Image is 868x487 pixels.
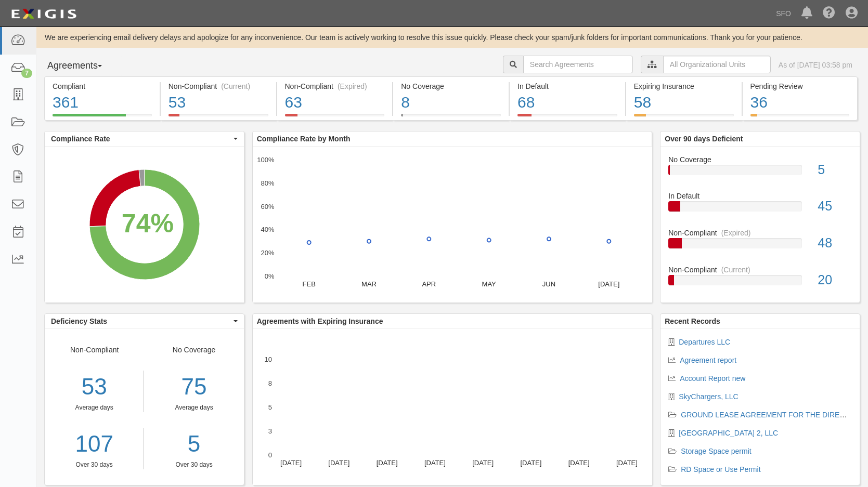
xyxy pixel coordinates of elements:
input: All Organizational Units [663,56,771,73]
div: No Coverage [660,154,860,165]
button: Compliance Rate [45,131,244,146]
a: Non-Compliant(Current)20 [668,265,852,294]
div: Over 30 days [152,460,236,469]
text: [DATE] [616,459,638,467]
b: Recent Records [665,317,720,325]
div: 58 [634,91,734,114]
div: 45 [810,197,860,216]
b: Over 90 days Deficient [665,135,743,143]
a: Expiring Insurance58 [626,114,742,122]
div: (Expired) [338,81,367,91]
div: 8 [401,91,501,114]
div: 75 [152,371,236,403]
div: Non-Compliant (Expired) [285,81,385,91]
a: RD Space or Use Permit [681,465,760,473]
text: 40% [261,226,274,233]
a: Account Report new [680,374,745,383]
input: Search Agreements [523,56,633,73]
a: Agreement report [680,356,736,364]
text: [DATE] [280,459,302,467]
span: Deficiency Stats [51,316,231,326]
div: Non-Compliant [45,345,144,469]
a: 5 [152,428,236,460]
div: Non-Compliant (Current) [169,81,268,91]
a: In Default45 [668,191,852,228]
div: We are experiencing email delivery delays and apologize for any inconvenience. Our team is active... [36,32,868,43]
div: No Coverage [144,345,243,469]
div: Average days [152,403,236,412]
a: Non-Compliant(Expired)63 [277,114,393,122]
text: 0 [268,451,272,459]
text: [DATE] [568,459,589,467]
b: Compliance Rate by Month [257,135,351,143]
div: (Current) [721,265,750,275]
div: 20 [810,271,860,289]
div: 5 [810,161,860,179]
div: 68 [517,91,617,114]
text: [DATE] [520,459,541,467]
text: APR [422,280,436,288]
div: Pending Review [750,81,850,91]
div: Expiring Insurance [634,81,734,91]
a: Compliant361 [44,114,160,122]
div: Average days [45,403,144,412]
a: SkyChargers, LLC [679,392,738,401]
div: 53 [169,91,268,114]
text: FEB [302,280,315,288]
a: 107 [45,428,144,460]
text: MAR [361,280,377,288]
div: 361 [53,91,152,114]
text: 60% [261,202,274,210]
div: As of [DATE] 03:58 pm [779,60,852,70]
svg: A chart. [253,329,652,485]
text: [DATE] [598,280,619,288]
div: (Current) [221,81,250,91]
text: MAY [482,280,496,288]
button: Deficiency Stats [45,314,244,328]
div: 7 [21,69,32,78]
div: 36 [750,91,850,114]
div: 48 [810,234,860,253]
a: Non-Compliant(Expired)48 [668,228,852,265]
img: logo-5460c22ac91f19d4615b14bd174203de0afe785f0fc80cf4dbbc73dc1793850b.png [8,5,80,23]
text: [DATE] [376,459,397,467]
div: No Coverage [401,81,501,91]
a: SFO [771,3,796,24]
text: [DATE] [424,459,446,467]
svg: A chart. [253,147,652,302]
text: JUN [542,280,555,288]
i: Help Center - Complianz [823,7,835,20]
a: Pending Review36 [743,114,858,122]
div: 63 [285,91,385,114]
div: 74% [122,205,174,243]
text: 5 [268,403,272,411]
text: [DATE] [328,459,349,467]
div: Non-Compliant [660,228,860,238]
text: 20% [261,249,274,257]
div: Over 30 days [45,460,144,469]
a: Non-Compliant(Current)53 [161,114,276,122]
a: Departures LLC [679,338,730,346]
text: 8 [268,379,272,387]
svg: A chart. [45,147,244,302]
text: 10 [264,356,271,363]
span: Compliance Rate [51,134,231,144]
text: 3 [268,427,272,435]
div: Non-Compliant [660,265,860,275]
text: 0% [264,272,274,280]
button: Agreements [44,56,122,76]
text: 80% [261,179,274,187]
a: In Default68 [510,114,625,122]
div: Compliant [53,81,152,91]
div: In Default [517,81,617,91]
a: No Coverage5 [668,154,852,191]
text: 100% [257,156,275,164]
div: (Expired) [721,228,751,238]
a: [GEOGRAPHIC_DATA] 2, LLC [679,429,778,437]
div: 53 [45,371,144,403]
a: Storage Space permit [681,447,751,455]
